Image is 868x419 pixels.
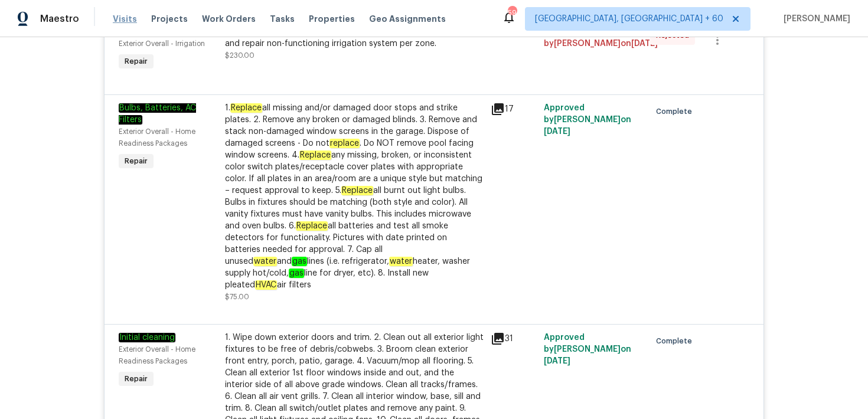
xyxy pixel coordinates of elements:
[389,257,413,266] em: water
[544,357,570,365] span: [DATE]
[508,7,516,19] div: 596
[369,13,446,25] span: Geo Assignments
[40,13,79,25] span: Maestro
[329,139,360,148] em: replace
[289,269,304,278] em: gas
[309,13,355,25] span: Properties
[253,257,277,266] em: water
[535,13,723,25] span: [GEOGRAPHIC_DATA], [GEOGRAPHIC_DATA] + 60
[656,335,697,347] span: Complete
[119,128,195,147] span: Exterior Overall - Home Readiness Packages
[120,155,152,167] span: Repair
[631,40,658,48] span: [DATE]
[230,103,262,113] em: Replace
[299,150,331,160] em: Replace
[119,333,175,342] em: Initial cleaning
[656,106,697,117] span: Complete
[779,13,850,25] span: [PERSON_NAME]
[113,13,137,25] span: Visits
[544,127,570,136] span: [DATE]
[296,221,328,231] em: Replace
[120,373,152,385] span: Repair
[544,104,631,136] span: Approved by [PERSON_NAME] on
[491,332,537,346] div: 31
[151,13,188,25] span: Projects
[292,257,307,266] em: gas
[202,13,256,25] span: Work Orders
[491,102,537,116] div: 17
[225,52,254,59] span: $230.00
[225,102,484,291] div: 1. all missing and/or damaged door stops and strike plates. 2. Remove any broken or damaged blind...
[255,280,277,290] em: HVAC
[225,26,484,50] div: ****install extentson cord to power irrigation timer and Service and repair non-functioning irrig...
[119,346,195,365] span: Exterior Overall - Home Readiness Packages
[341,186,373,195] em: Replace
[119,103,196,125] em: Bulbs, Batteries, AC Filters
[270,15,295,23] span: Tasks
[119,40,205,47] span: Exterior Overall - Irrigation
[544,333,631,365] span: Approved by [PERSON_NAME] on
[120,55,152,67] span: Repair
[225,293,249,300] span: $75.00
